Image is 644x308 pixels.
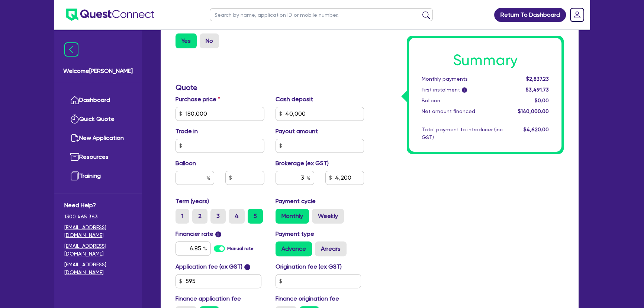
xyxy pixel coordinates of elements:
[244,264,250,270] span: i
[64,91,132,110] a: Dashboard
[64,148,132,167] a: Resources
[64,129,132,148] a: New Application
[416,97,508,105] div: Balloon
[176,230,221,238] label: Financier rate
[276,294,339,303] label: Finance origination fee
[518,108,549,114] span: $140,000.00
[70,134,79,142] img: new-application
[70,171,79,180] img: training
[64,42,78,57] img: icon-menu-close
[276,241,312,256] label: Advance
[276,159,329,168] label: Brokerage (ex GST)
[200,33,219,48] label: No
[416,75,508,83] div: Monthly payments
[176,294,241,303] label: Finance application fee
[64,224,132,239] a: [EMAIL_ADDRESS][DOMAIN_NAME]
[64,213,132,221] span: 1300 465 363
[63,67,133,76] span: Welcome [PERSON_NAME]
[64,261,132,276] a: [EMAIL_ADDRESS][DOMAIN_NAME]
[64,167,132,186] a: Training
[66,9,154,21] img: quest-connect-logo-blue
[176,83,364,92] h3: Quote
[276,209,309,224] label: Monthly
[462,88,467,93] span: i
[422,51,549,69] h1: Summary
[64,242,132,258] a: [EMAIL_ADDRESS][DOMAIN_NAME]
[416,108,508,115] div: Net amount financed
[176,197,209,206] label: Term (years)
[192,209,207,224] label: 2
[176,127,198,136] label: Trade in
[176,33,197,48] label: Yes
[64,201,132,210] span: Need Help?
[567,5,587,25] a: Dropdown toggle
[276,127,318,136] label: Payout amount
[416,126,508,141] div: Total payment to introducer (inc GST)
[312,209,344,224] label: Weekly
[535,97,549,103] span: $0.00
[248,209,263,224] label: 5
[526,87,549,93] span: $3,491.73
[64,110,132,129] a: Quick Quote
[70,153,79,161] img: resources
[276,197,316,206] label: Payment cycle
[416,86,508,94] div: First instalment
[276,262,342,271] label: Origination fee (ex GST)
[276,230,314,238] label: Payment type
[315,241,347,256] label: Arrears
[494,8,566,22] a: Return To Dashboard
[176,262,242,271] label: Application fee (ex GST)
[176,159,196,168] label: Balloon
[229,209,245,224] label: 4
[524,126,549,132] span: $4,620.00
[176,95,220,104] label: Purchase price
[276,95,313,104] label: Cash deposit
[70,115,79,123] img: quick-quote
[526,76,549,82] span: $2,837.23
[227,245,254,252] label: Manual rate
[215,231,221,237] span: i
[210,8,433,21] input: Search by name, application ID or mobile number...
[210,209,226,224] label: 3
[176,209,189,224] label: 1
